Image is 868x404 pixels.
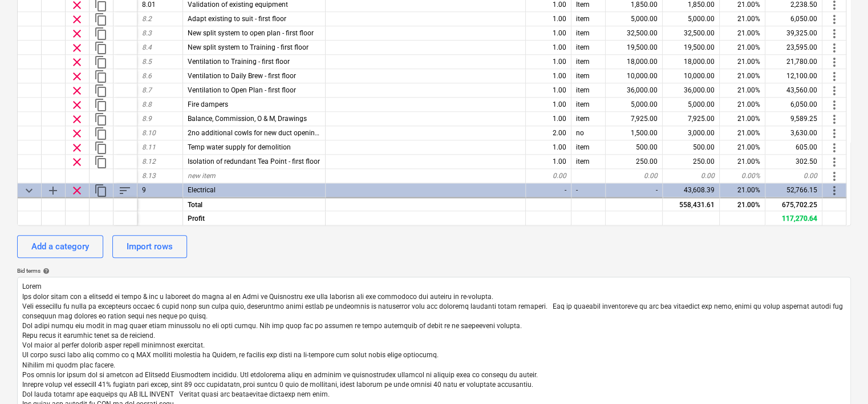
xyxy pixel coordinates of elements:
span: Duplicate row [94,70,108,83]
span: More actions [828,70,841,83]
span: 8.12 [142,157,156,165]
div: 3,000.00 [663,126,720,140]
span: Fire dampers [188,100,228,108]
div: 5,000.00 [606,98,663,112]
div: 1.00 [526,26,571,41]
div: 0.00 [606,169,663,183]
div: 21.00% [720,197,765,211]
div: 9 [137,183,183,197]
span: Duplicate row [94,155,108,169]
div: item [571,69,606,83]
span: More actions [828,98,841,112]
span: Collapse category [22,184,36,197]
span: help [40,268,50,274]
div: 605.00 [765,140,822,155]
div: - [606,183,663,197]
span: Remove row [70,27,84,41]
span: Sort rows within category [118,184,132,197]
div: no [571,126,606,140]
span: Remove row [70,112,84,126]
span: Duplicate row [94,55,108,69]
span: Ventilation to Training - first floor [188,58,290,66]
div: 5,000.00 [663,12,720,26]
span: Ventilation to Open Plan - first floor [188,86,296,94]
span: Ventilation to Daily Brew - first floor [188,72,296,80]
span: 8.9 [142,115,152,123]
span: Add sub category to row [46,184,60,197]
span: Temp water supply for demolition [188,143,291,151]
div: 19,500.00 [606,41,663,55]
span: More actions [828,169,841,183]
span: 8.5 [142,58,152,66]
span: Duplicate row [94,41,108,55]
span: 8.8 [142,100,152,108]
div: 7,925.00 [663,112,720,126]
div: 500.00 [606,140,663,155]
div: item [571,12,606,26]
span: More actions [828,84,841,98]
div: 558,431.61 [663,197,720,211]
div: item [571,98,606,112]
div: 21.00% [720,83,765,98]
div: 6,050.00 [765,12,822,26]
span: More actions [828,13,841,26]
span: Remove row [70,13,84,26]
button: Import rows [112,235,187,258]
div: Profit [183,211,326,225]
div: 21,780.00 [765,55,822,69]
div: 32,500.00 [663,26,720,41]
span: More actions [828,184,841,197]
div: 9,589.25 [765,112,822,126]
div: 6,050.00 [765,98,822,112]
span: 8.11 [142,143,156,151]
span: 2no additional cowls for new duct openings [188,129,322,137]
div: 23,595.00 [765,41,822,55]
div: item [571,83,606,98]
div: 1.00 [526,98,571,112]
div: 302.50 [765,155,822,169]
span: 8.10 [142,129,156,137]
div: 0.00 [663,169,720,183]
span: Duplicate row [94,127,108,140]
div: Total [183,197,326,211]
span: More actions [828,27,841,41]
div: item [571,112,606,126]
span: Remove row [70,84,84,98]
div: 1.00 [526,69,571,83]
div: 1.00 [526,41,571,55]
div: 0.00 [526,169,571,183]
div: 1,500.00 [606,126,663,140]
div: 18,000.00 [606,55,663,69]
div: 250.00 [663,155,720,169]
div: 43,608.39 [663,183,720,197]
div: item [571,26,606,41]
span: 8.13 [142,172,156,180]
div: 0.00% [720,169,765,183]
span: Remove row [70,184,84,197]
div: item [571,41,606,55]
div: 675,702.25 [765,197,822,211]
div: 12,100.00 [765,69,822,83]
span: Remove row [70,70,84,83]
span: Remove row [70,98,84,112]
div: 1.00 [526,55,571,69]
span: Duplicate row [94,141,108,155]
span: More actions [828,41,841,55]
div: 5,000.00 [663,98,720,112]
span: Remove row [70,55,84,69]
div: 5,000.00 [606,12,663,26]
span: Validation of existing equipment [188,1,288,9]
span: Duplicate row [94,13,108,26]
span: More actions [828,155,841,169]
div: item [571,155,606,169]
div: 7,925.00 [606,112,663,126]
span: New split system to open plan - first floor [188,29,314,37]
span: Duplicate category [94,184,108,197]
span: 8.4 [142,43,152,51]
div: 1.00 [526,140,571,155]
div: 250.00 [606,155,663,169]
span: More actions [828,127,841,140]
span: new item [188,172,216,180]
div: 32,500.00 [606,26,663,41]
div: 21.00% [720,69,765,83]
